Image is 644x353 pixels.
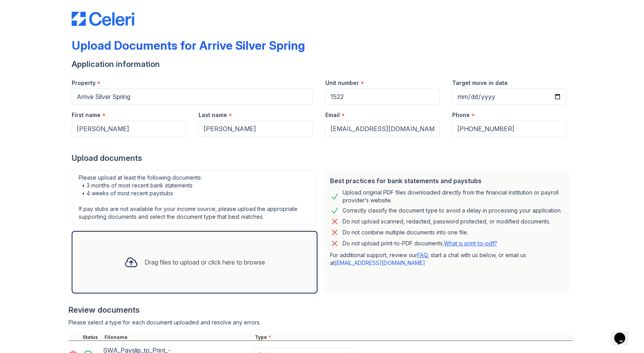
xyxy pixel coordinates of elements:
[198,111,227,119] label: Last name
[81,334,103,340] div: Status
[343,217,550,226] div: Do not upload scanned, redacted, password protected, or modified documents.
[325,111,340,119] label: Email
[72,38,305,52] div: Upload Documents for Arrive Silver Spring
[452,111,470,119] label: Phone
[72,12,134,26] img: CE_Logo_Blue-a8612792a0a2168367f1c8372b55b34899dd931a85d93a1a3d3e32e68fde9ad4.png
[343,228,468,237] div: Do not combine multiple documents into one file.
[72,111,101,119] label: First name
[325,79,359,87] label: Unit number
[72,153,573,164] div: Upload documents
[72,59,573,70] div: Application information
[330,251,563,267] p: For additional support, review our , start a chat with us below, or email us at
[611,322,636,345] iframe: chat widget
[444,240,497,247] a: What is print-to-pdf?
[452,79,508,87] label: Target move in date
[72,79,96,87] label: Property
[253,334,573,340] div: Type
[343,189,563,204] div: Upload original PDF files downloaded directly from the financial institution or payroll provider’...
[72,170,317,225] div: Please upload at least the following documents: • 3 months of most recent bank statements • 4 wee...
[330,176,563,186] div: Best practices for bank statements and paystubs
[417,252,428,258] a: FAQ
[103,334,253,340] div: Filename
[69,319,573,326] div: Please select a type for each document uploaded and resolve any errors.
[335,259,425,266] a: [EMAIL_ADDRESS][DOMAIN_NAME]
[144,258,265,267] div: Drag files to upload or click here to browse
[343,240,497,247] p: Do not upload print-to-PDF documents.
[69,304,573,315] div: Review documents
[343,206,562,215] div: Correctly classify the document type to avoid a delay in processing your application.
